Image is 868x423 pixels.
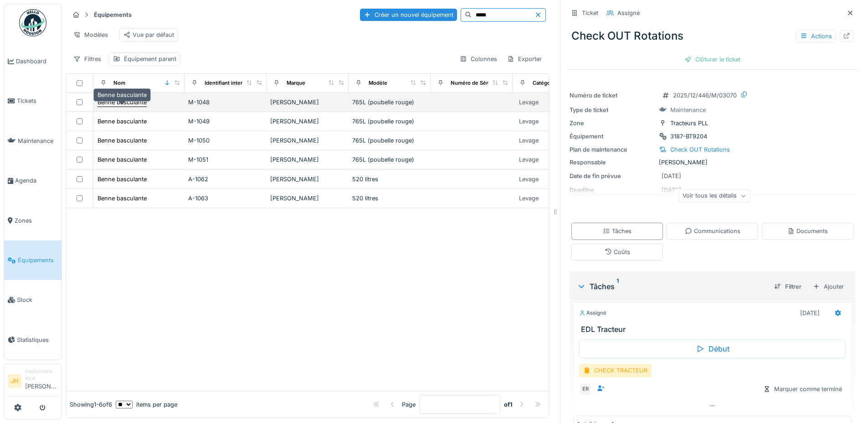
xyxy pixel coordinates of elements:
[17,97,58,105] span: Tickets
[581,325,847,334] h3: EDL Tracteur
[270,155,345,164] div: [PERSON_NAME]
[124,55,176,63] div: Équipement parent
[519,175,539,183] div: Levage
[352,117,427,126] div: 765L (poubelle rouge)
[98,136,147,145] div: Benne basculante
[570,172,655,180] div: Date de fin prévue
[205,79,249,87] div: Identifiant interne
[579,383,592,396] div: ER
[287,79,305,87] div: Marque
[352,136,427,145] div: 765L (poubelle rouge)
[352,194,427,203] div: 520 litres
[670,119,708,127] div: Tracteurs PLL
[98,175,147,183] div: Benne basculante
[577,281,767,292] div: Tâches
[4,161,62,200] a: Agenda
[570,132,655,141] div: Équipement
[15,216,58,225] span: Zones
[617,9,640,17] div: Assigné
[18,256,58,265] span: Équipements
[4,81,62,121] a: Tickets
[188,98,263,107] div: M-1048
[456,52,501,66] div: Colonnes
[605,248,630,256] div: Coûts
[123,31,174,39] div: Vue par défaut
[69,28,112,41] div: Modèles
[25,368,58,394] li: [PERSON_NAME]
[673,91,737,100] div: 2025/12/446/M/03070
[188,117,263,126] div: M-1049
[570,106,655,114] div: Type de ticket
[98,117,147,126] div: Benne basculante
[809,280,848,293] div: Ajouter
[270,117,345,126] div: [PERSON_NAME]
[18,137,58,145] span: Maintenance
[98,155,147,164] div: Benne basculante
[519,98,539,107] div: Levage
[800,309,820,317] div: [DATE]
[270,175,345,183] div: [PERSON_NAME]
[116,400,177,409] div: items per page
[603,227,632,235] div: Tâches
[570,91,655,100] div: Numéro de ticket
[678,189,750,203] div: Voir tous les détails
[270,136,345,145] div: [PERSON_NAME]
[570,158,855,167] div: [PERSON_NAME]
[796,30,836,43] div: Actions
[188,175,263,183] div: A-1062
[570,145,655,154] div: Plan de maintenance
[519,194,539,203] div: Levage
[69,52,105,66] div: Filtres
[98,194,147,203] div: Benne basculante
[4,41,62,81] a: Dashboard
[90,10,135,19] strong: Équipements
[17,296,58,304] span: Stock
[4,320,62,360] a: Statistiques
[352,155,427,164] div: 765L (poubelle rouge)
[188,194,263,203] div: A-1063
[579,309,606,317] div: Assigné
[670,132,707,141] div: 3187-BT9204
[98,98,147,107] div: Benne basculante
[670,145,730,154] div: Check OUT Rotations
[188,136,263,145] div: M-1050
[25,368,58,382] div: Gestionnaire local
[519,117,539,126] div: Levage
[519,136,539,145] div: Levage
[15,176,58,185] span: Agenda
[4,240,62,280] a: Équipements
[402,400,416,409] div: Page
[369,79,387,87] div: Modèle
[519,155,539,164] div: Levage
[681,53,744,66] div: Clôturer le ticket
[570,158,655,167] div: Responsable
[504,400,513,409] strong: of 1
[188,155,263,164] div: M-1051
[579,364,652,377] div: CHECK TRACTEUR
[360,9,457,21] div: Créer un nouvel équipement
[582,9,598,17] div: Ticket
[270,98,345,107] div: [PERSON_NAME]
[4,121,62,161] a: Maintenance
[8,374,21,388] li: JH
[113,79,125,87] div: Nom
[4,201,62,240] a: Zones
[8,368,58,397] a: JH Gestionnaire local[PERSON_NAME]
[787,227,828,235] div: Documents
[616,281,619,292] sup: 1
[270,194,345,203] div: [PERSON_NAME]
[352,175,427,183] div: 520 litres
[503,52,546,66] div: Exporter
[451,79,493,87] div: Numéro de Série
[17,336,58,344] span: Statistiques
[662,172,681,180] div: [DATE]
[579,339,846,358] div: Début
[352,98,427,107] div: 765L (poubelle rouge)
[93,88,151,102] div: Benne basculante
[770,280,805,293] div: Filtrer
[760,383,846,395] div: Marquer comme terminé
[4,280,62,320] a: Stock
[570,119,655,127] div: Zone
[568,24,857,48] div: Check OUT Rotations
[685,227,740,235] div: Communications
